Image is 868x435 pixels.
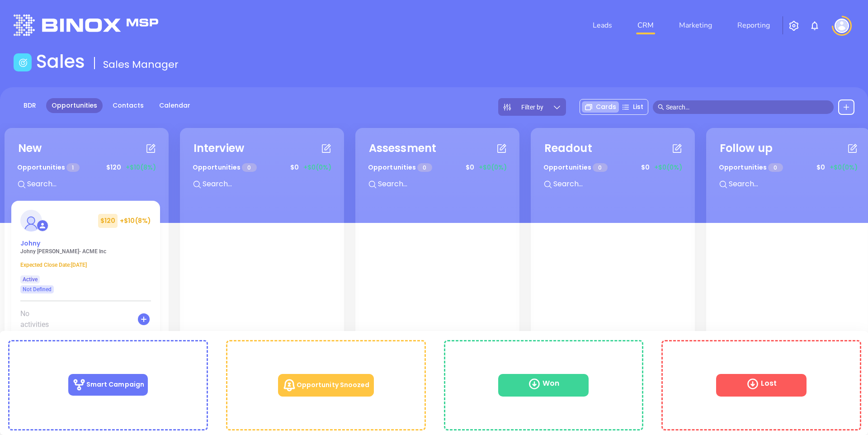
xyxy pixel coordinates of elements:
span: 1 [66,163,79,172]
a: Calendar [154,98,196,113]
span: Filter by [521,104,543,110]
span: No activities [20,308,60,330]
span: 0 [417,163,432,172]
span: Active [23,274,38,284]
p: Opportunities [193,159,257,176]
p: Expected Close Date: [DATE] [20,262,156,268]
span: Johny [20,239,41,248]
div: New [18,140,42,156]
input: Search… [666,102,829,112]
p: Opportunities [17,159,80,176]
input: Search... [202,178,337,190]
a: CRM [634,16,657,34]
span: 0 [242,163,256,172]
a: Marketing [675,16,716,34]
input: Search... [26,178,162,190]
img: Johny [20,210,42,232]
a: Contacts [107,98,149,113]
span: search [658,104,664,110]
input: Search... [552,178,688,190]
span: $ 0 [639,161,652,175]
a: BDR [18,98,42,113]
img: iconSetting [788,20,799,31]
p: Smart Campaign [68,374,148,396]
a: Opportunities [46,98,103,113]
span: Lost [716,374,807,397]
span: $ 0 [288,161,301,175]
div: Interview [193,140,244,156]
span: Sales Manager [103,57,179,71]
div: NewOpportunities 1$120+$10(8%) [11,135,162,201]
div: InterviewOpportunities 0$0+$0(0%) [187,135,337,201]
div: Follow up [720,140,773,156]
div: Readout [544,140,592,156]
div: profile $120+$10(8%)JohnyJohny [PERSON_NAME]- ACME IncExpected Close Date:[DATE]ActiveNot Defined... [11,201,162,344]
span: +$10 (8%) [120,216,151,225]
p: Opportunities [543,159,608,176]
span: +$0 (0%) [654,163,682,172]
span: +$0 (0%) [303,163,331,172]
span: $ 0 [463,161,476,175]
span: List [633,102,643,112]
div: Assessment [369,140,436,156]
span: Won [498,374,589,397]
img: logo [14,14,158,36]
p: Opportunities [719,159,783,176]
div: AssessmentOpportunities 0$0+$0(0%) [362,135,513,201]
a: profile $120+$10(8%)JohnyJohny [PERSON_NAME]- ACME IncExpected Close Date:[DATE]ActiveNot Defined [11,201,160,293]
img: iconNotification [809,20,820,31]
span: Cards [596,102,616,112]
input: Search... [728,178,863,190]
span: +$0 (0%) [830,163,858,172]
div: Follow upOpportunities 0$0+$0(0%) [713,135,863,201]
span: +$10 (8%) [126,163,156,172]
a: Reporting [734,16,774,34]
span: $ 120 [104,161,123,175]
span: Not Defined [23,284,52,294]
a: Leads [589,16,616,34]
p: Johny Smith - ACME Inc [20,248,156,255]
p: Opportunity Snoozed [278,374,374,397]
span: 0 [768,163,783,172]
p: Opportunities [368,159,432,176]
span: 0 [593,163,607,172]
img: user [835,19,849,33]
h1: Sales [36,51,85,72]
input: Search... [377,178,513,190]
div: ReadoutOpportunities 0$0+$0(0%) [538,135,688,201]
span: +$0 (0%) [479,163,507,172]
span: $ 120 [98,214,118,228]
span: $ 0 [814,161,827,175]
